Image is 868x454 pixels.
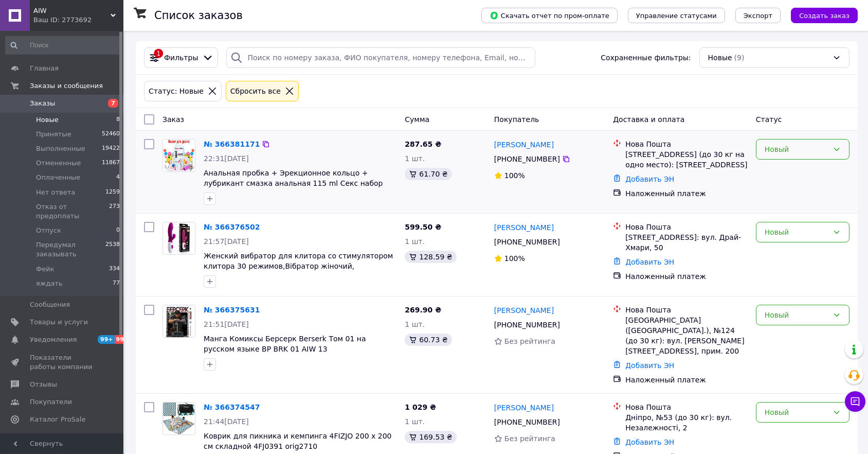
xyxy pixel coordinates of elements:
[799,12,849,20] span: Создать заказ
[756,115,782,124] span: Статус
[405,334,451,346] div: 60.73 ₴
[636,12,717,20] span: Управление статусами
[109,265,120,274] span: 334
[36,240,105,259] span: Передумал заказывать
[113,279,120,288] span: 77
[162,402,195,435] a: Фото товару
[162,222,195,255] a: Фото товару
[102,144,120,153] span: 19422
[625,188,748,199] div: Наложенный платеж
[765,144,828,155] div: Новый
[204,432,391,450] a: Коврик для пикника и кемпинга 4FIZJO 200 x 200 см складной 4FJ0391 orig2710
[115,335,132,344] span: 99+
[765,309,828,321] div: Новый
[98,335,115,344] span: 99+
[601,53,691,63] span: Сохраненные фильтры:
[102,130,120,139] span: 52460
[147,85,206,97] div: Статус: Новые
[625,149,748,170] div: [STREET_ADDRESS] (до 30 кг на одно место): [STREET_ADDRESS]
[765,226,828,238] div: Новый
[30,64,59,73] span: Главная
[36,226,61,235] span: Отпуск
[36,265,55,274] span: Фейк
[36,202,109,221] span: Отказ от предоплаты
[102,159,120,168] span: 11867
[36,130,71,139] span: Принятые
[166,305,192,337] img: Фото товару
[30,335,77,344] span: Уведомления
[405,154,425,163] span: 1 шт.
[164,53,198,63] span: Фильтры
[30,81,103,91] span: Заказы и сообщения
[33,15,123,25] div: Ваш ID: 2773692
[765,407,828,418] div: Новый
[405,403,436,411] span: 1 029 ₴
[494,403,554,413] a: [PERSON_NAME]
[162,115,184,124] span: Заказ
[204,140,260,148] a: № 366381171
[204,403,260,411] a: № 366374547
[36,115,59,125] span: Новые
[105,240,120,259] span: 2538
[30,99,55,108] span: Заказы
[494,115,539,124] span: Покупатель
[108,99,118,108] span: 7
[162,139,195,172] a: Фото товару
[625,315,748,356] div: [GEOGRAPHIC_DATA] ([GEOGRAPHIC_DATA].), №124 (до 30 кг): вул. [PERSON_NAME][STREET_ADDRESS], прим...
[781,11,858,19] a: Создать заказ
[405,237,425,246] span: 1 шт.
[226,47,535,68] input: Поиск по номеру заказа, ФИО покупателя, номеру телефона, Email, номеру накладной
[625,271,748,282] div: Наложенный платеж
[204,320,249,328] span: 21:51[DATE]
[481,8,618,23] button: Скачать отчет по пром-оплате
[30,397,72,407] span: Покупатели
[154,9,243,22] h1: Список заказов
[36,188,75,197] span: Нет ответа
[163,403,195,434] img: Фото товару
[163,139,195,171] img: Фото товару
[625,232,748,253] div: [STREET_ADDRESS]: вул. Драй-Хмари, 50
[625,139,748,149] div: Нова Пошта
[405,306,441,314] span: 269.90 ₴
[744,12,772,20] span: Экспорт
[405,417,425,426] span: 1 шт.
[613,115,684,124] span: Доставка и оплата
[30,353,95,372] span: Показатели работы компании
[504,434,555,443] span: Без рейтинга
[116,173,120,182] span: 4
[791,8,858,23] button: Создать заказ
[30,415,85,424] span: Каталог ProSale
[735,8,781,23] button: Экспорт
[625,305,748,315] div: Нова Пошта
[628,8,725,23] button: Управление статусами
[228,85,283,97] div: Сбросить все
[625,175,674,183] a: Добавить ЭН
[494,305,554,316] a: [PERSON_NAME]
[625,402,748,412] div: Нова Пошта
[405,431,456,443] div: 169.53 ₴
[405,320,425,328] span: 1 шт.
[494,222,554,233] a: [PERSON_NAME]
[708,53,732,63] span: Новые
[30,380,57,389] span: Отзывы
[204,252,393,281] a: Женский вибратор для клитора со стимулятором клитора 30 режимов,Вібратор жіночий, клиторальный ви...
[204,335,366,353] a: Манга Комиксы Берсерк Berserk Том 01 на русском языке BP BRK 01 AIW 13
[625,375,748,385] div: Наложенный платеж
[504,171,525,180] span: 100%
[116,226,120,235] span: 0
[30,318,88,327] span: Товары и услуги
[33,6,111,15] span: AIW
[204,223,260,231] a: № 366376502
[36,173,80,182] span: Оплаченные
[492,318,562,332] div: [PHONE_NUMBER]
[204,154,249,163] span: 22:31[DATE]
[625,412,748,433] div: Дніпро, №53 (до 30 кг): вул. Незалежності, 2
[625,361,674,370] a: Добавить ЭН
[492,415,562,429] div: [PHONE_NUMBER]
[204,169,383,187] a: Анальная пробка + Эрекционное кольцо + лубрикант смазка анальная 115 ml Секс набор
[492,152,562,166] div: [PHONE_NUMBER]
